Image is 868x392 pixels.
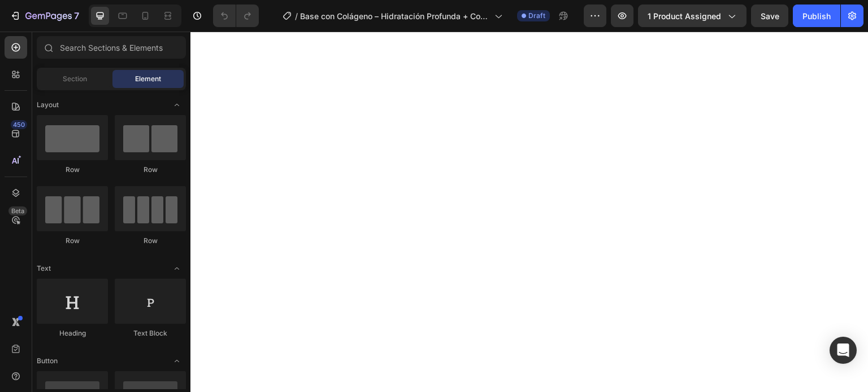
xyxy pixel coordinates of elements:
[168,352,186,370] span: Toggle open
[648,10,721,22] span: 1 product assigned
[300,10,490,22] span: Base con Colágeno – Hidratación Profunda + Cobertura Impecable
[638,5,747,27] button: 1 product assigned
[37,328,108,338] div: Heading
[115,328,186,338] div: Text Block
[830,337,857,364] div: Open Intercom Messenger
[751,5,788,27] button: Save
[793,5,840,27] button: Publish
[190,32,868,392] iframe: Design area
[37,356,58,366] span: Button
[115,165,186,175] div: Row
[63,74,87,84] span: Section
[213,5,259,27] div: Undo/Redo
[37,165,108,175] div: Row
[135,74,161,84] span: Element
[37,263,51,274] span: Text
[37,236,108,246] div: Row
[115,236,186,246] div: Row
[37,100,59,110] span: Layout
[37,36,186,59] input: Search Sections & Elements
[802,10,831,22] div: Publish
[295,10,298,22] span: /
[74,9,79,23] p: 7
[8,206,27,215] div: Beta
[528,11,545,21] span: Draft
[761,11,779,21] span: Save
[168,96,186,114] span: Toggle open
[5,5,84,27] button: 7
[11,120,27,129] div: 450
[168,259,186,278] span: Toggle open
